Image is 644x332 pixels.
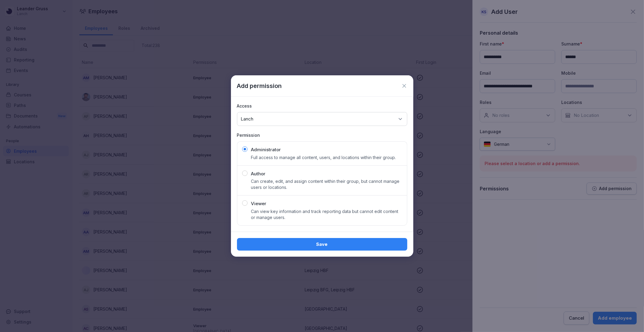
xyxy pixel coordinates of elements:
p: Author [251,171,266,177]
p: Full access to manage all content, users, and locations within their group. [251,155,396,161]
p: Access [237,103,407,109]
p: Can create, edit, and assign content within their group, but cannot manage users or locations. [251,178,402,190]
p: Permission [237,132,407,138]
p: Lanch [241,116,254,122]
p: Administrator [251,146,281,153]
button: Save [237,238,407,251]
div: Save [242,241,402,248]
p: Can view key information and track reporting data but cannot edit content or manage users. [251,208,402,221]
p: Viewer [251,200,267,207]
p: Add permission [237,81,282,90]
